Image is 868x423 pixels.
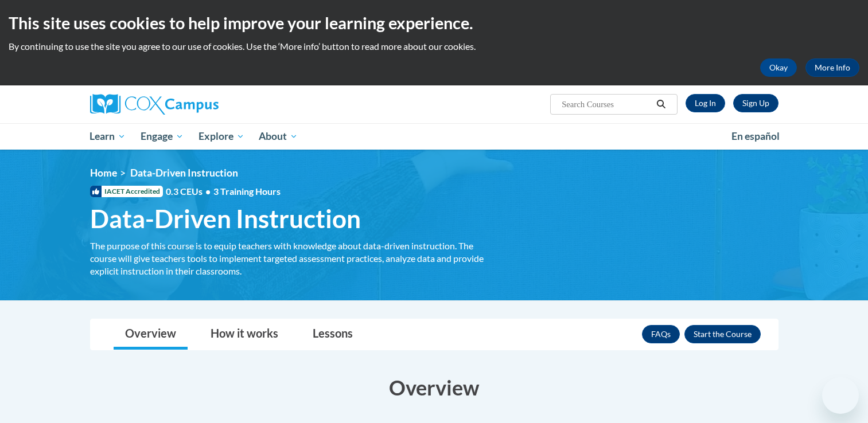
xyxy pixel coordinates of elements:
[301,319,364,350] a: Lessons
[90,240,486,277] div: The purpose of this course is to equip teachers with knowledge about data-driven instruction. The...
[560,97,652,111] input: Search Courses
[251,123,305,150] a: About
[733,94,779,112] a: Register
[205,186,211,197] span: •
[805,58,859,77] a: More Info
[133,123,191,150] a: Engage
[259,130,298,143] span: About
[199,319,290,350] a: How it works
[686,94,725,112] a: Log In
[83,123,134,150] a: Learn
[90,94,219,115] img: Cox Campus
[684,325,761,343] button: Enroll
[73,123,796,150] div: Main menu
[90,94,308,115] a: Cox Campus
[822,377,859,414] iframe: Button to launch messaging window
[90,167,117,179] a: Home
[141,130,184,143] span: Engage
[130,167,238,179] span: Data-Driven Instruction
[90,373,779,402] h3: Overview
[198,130,244,143] span: Explore
[90,186,163,197] span: IACET Accredited
[191,123,252,150] a: Explore
[652,97,670,111] button: Search
[9,40,859,53] p: By continuing to use the site you agree to our use of cookies. Use the ‘More info’ button to read...
[9,11,859,34] h2: This site uses cookies to help improve your learning experience.
[724,124,787,148] a: En español
[213,186,281,197] span: 3 Training Hours
[731,130,780,142] span: En español
[166,185,281,198] span: 0.3 CEUs
[89,130,126,143] span: Learn
[114,319,188,350] a: Overview
[90,203,361,234] span: Data-Driven Instruction
[642,325,680,343] a: FAQs
[760,58,797,77] button: Okay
